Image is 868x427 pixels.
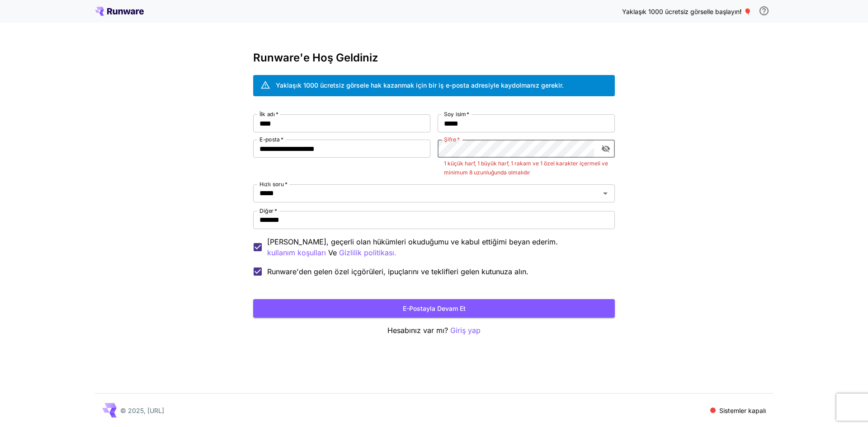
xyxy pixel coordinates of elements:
button: E-postayla devam et [253,299,615,318]
font: E-posta [259,136,279,143]
button: Açık [599,187,612,200]
font: kullanım koşulları [267,248,326,257]
font: [PERSON_NAME], geçerli olan hükümleri okuduğumu ve kabul ettiğimi beyan ederim. [267,237,558,246]
button: [PERSON_NAME], geçerli olan hükümleri okuduğumu ve kabul ettiğimi beyan ederim. kullanım koşullar... [339,247,396,258]
font: 1 küçük harf, 1 büyük harf, 1 rakam ve 1 özel karakter içermeli ve minimum 8 uzunluğunda olmalıdır [444,160,608,176]
font: Soy isim [444,111,466,117]
font: Şifre [444,136,456,143]
button: Ücretsiz krediye hak kazanabilmek için bir işletme e-posta adresiyle kaydolmanız ve size gönderdi... [755,2,773,20]
button: [PERSON_NAME], geçerli olan hükümleri okuduğumu ve kabul ettiğimi beyan ederim. Ve Gizlilik polit... [267,247,326,258]
font: E-postayla devam et [403,305,466,312]
font: Giriş yap [450,326,481,335]
font: Runware'den gelen özel içgörüleri, ipuçlarını ve teklifleri gelen kutunuza alın. [267,267,528,276]
font: Gizlilik politikası. [339,248,396,257]
font: © 2025, [URL] [120,407,164,414]
button: Giriş yap [450,325,481,336]
font: Diğer [259,207,274,214]
font: Hesabınız var mı? [387,326,448,335]
font: ! 🎈 [740,8,751,15]
font: Sistemler kapalı [719,407,766,414]
font: Yaklaşık 1000 ücretsiz görselle başlayın [622,8,740,15]
font: Runware'e Hoş Geldiniz [253,51,378,64]
font: Hızlı soru [259,181,283,188]
font: İlk adı [259,111,275,117]
button: şifre görünürlüğünü değiştir [598,141,614,157]
font: Yaklaşık 1000 ücretsiz görsele hak kazanmak için bir iş e-posta adresiyle kaydolmanız gerekir. [276,81,564,89]
font: Ve [328,248,337,257]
